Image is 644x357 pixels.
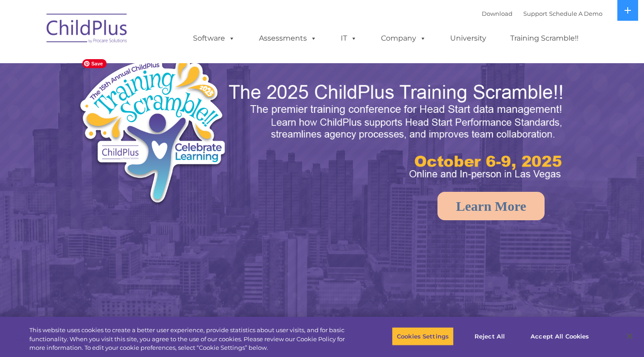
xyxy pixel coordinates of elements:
a: Download [482,10,512,17]
div: This website uses cookies to create a better user experience, provide statistics about user visit... [29,326,354,352]
a: University [441,29,495,47]
a: Support [523,10,547,17]
button: Close [620,326,639,346]
button: Cookies Settings [392,327,454,346]
img: ChildPlus by Procare Solutions [42,7,132,52]
button: Accept All Cookies [526,327,594,346]
span: Save [82,59,107,68]
font: | [482,10,602,17]
a: IT [332,29,366,47]
a: Schedule A Demo [549,10,602,17]
a: Assessments [250,29,326,47]
button: Reject All [461,327,518,346]
a: Learn More [437,192,545,220]
a: Training Scramble!! [501,29,588,47]
a: Software [184,29,244,47]
a: Company [372,29,435,47]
